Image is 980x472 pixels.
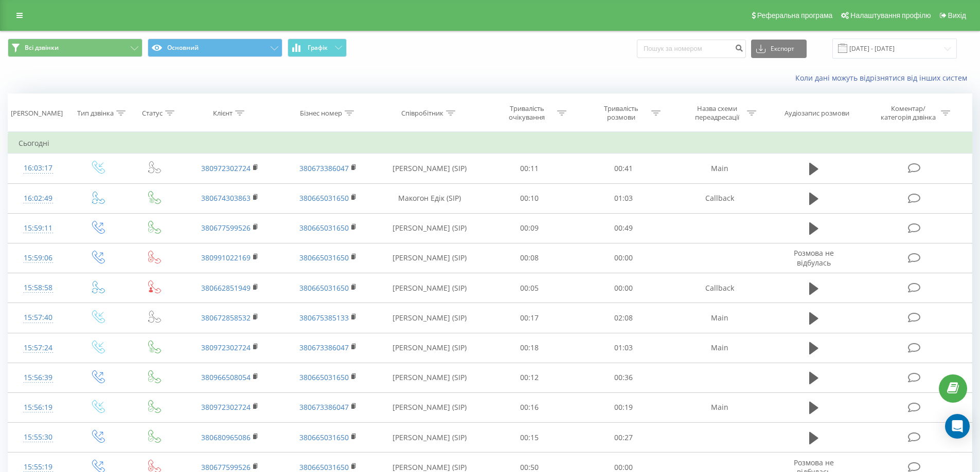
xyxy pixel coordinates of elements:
td: [PERSON_NAME] (SIP) [377,303,483,333]
div: Тривалість очікування [500,104,555,122]
td: 00:10 [483,183,577,213]
a: 380675385133 [299,313,349,323]
div: Назва схеми переадресації [689,104,744,122]
td: 00:08 [483,243,577,273]
div: Статус [142,109,163,118]
a: 380665031650 [299,432,349,442]
a: 380972302724 [201,402,251,412]
td: 00:17 [483,303,577,333]
div: 15:56:39 [19,368,58,388]
td: 00:41 [577,154,671,183]
a: 380991022169 [201,253,251,262]
span: Всі дзвінки [25,44,59,52]
a: 380665031650 [299,283,349,293]
span: Реферальна програма [757,11,833,20]
td: 00:19 [577,392,671,422]
div: 15:55:30 [19,427,58,447]
td: Main [670,303,768,333]
a: 380972302724 [201,343,251,352]
a: 380672858532 [201,313,251,323]
a: 380966508054 [201,372,251,382]
div: 15:57:24 [19,338,58,358]
a: 380673386047 [299,343,349,352]
a: 380677599526 [201,462,251,472]
td: Main [670,333,768,363]
a: 380662851949 [201,283,251,293]
a: 380680965086 [201,432,251,442]
div: [PERSON_NAME] [11,109,63,118]
td: Callback [670,273,768,303]
td: [PERSON_NAME] (SIP) [377,363,483,392]
td: [PERSON_NAME] (SIP) [377,392,483,422]
a: 380972302724 [201,163,251,173]
button: Всі дзвінки [8,39,142,57]
td: 00:09 [483,213,577,243]
a: 380665031650 [299,253,349,262]
a: 380673386047 [299,402,349,412]
td: 00:18 [483,333,577,363]
td: 00:49 [577,213,671,243]
td: [PERSON_NAME] (SIP) [377,213,483,243]
div: 15:57:40 [19,308,58,328]
td: Main [670,154,768,183]
td: 00:36 [577,363,671,392]
a: 380677599526 [201,223,251,233]
button: Графік [288,39,347,57]
td: 00:16 [483,392,577,422]
td: 00:11 [483,154,577,183]
span: Вихід [948,11,966,20]
a: 380665031650 [299,372,349,382]
div: 15:59:06 [19,248,58,268]
div: 15:59:11 [19,218,58,238]
div: 15:58:58 [19,278,58,298]
td: Сьогодні [8,133,972,154]
a: 380673386047 [299,163,349,173]
div: Клієнт [213,109,233,118]
a: 380665031650 [299,193,349,203]
a: Коли дані можуть відрізнятися вiд інших систем [795,73,972,83]
td: [PERSON_NAME] (SIP) [377,333,483,363]
td: [PERSON_NAME] (SIP) [377,273,483,303]
td: Main [670,392,768,422]
a: 380665031650 [299,223,349,233]
div: Open Intercom Messenger [945,414,970,439]
td: 01:03 [577,183,671,213]
div: Коментар/категорія дзвінка [878,104,938,122]
td: Макогон Едік (SIP) [377,183,483,213]
td: 00:15 [483,423,577,452]
td: 02:08 [577,303,671,333]
td: 00:27 [577,423,671,452]
div: Тип дзвінка [77,109,114,118]
div: Бізнес номер [300,109,342,118]
button: Експорт [751,40,807,58]
div: 16:02:49 [19,188,58,209]
span: Налаштування профілю [850,11,931,20]
input: Пошук за номером [637,40,746,58]
td: 00:00 [577,243,671,273]
a: 380665031650 [299,462,349,472]
td: [PERSON_NAME] (SIP) [377,243,483,273]
td: 00:05 [483,273,577,303]
span: Графік [308,44,328,51]
div: Співробітник [401,109,443,118]
td: [PERSON_NAME] (SIP) [377,423,483,452]
div: Тривалість розмови [594,104,649,122]
button: Основний [148,39,282,57]
td: 00:00 [577,273,671,303]
div: 15:56:19 [19,398,58,418]
span: Розмова не відбулась [794,248,834,267]
td: 01:03 [577,333,671,363]
td: Callback [670,183,768,213]
td: [PERSON_NAME] (SIP) [377,154,483,183]
div: 16:03:17 [19,158,58,178]
td: 00:12 [483,363,577,392]
a: 380674303863 [201,193,251,203]
div: Аудіозапис розмови [785,109,849,118]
